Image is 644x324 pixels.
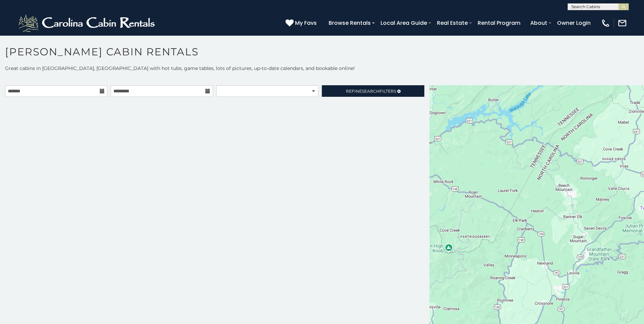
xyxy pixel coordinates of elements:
a: RefineSearchFilters [322,85,424,97]
a: Browse Rentals [325,17,374,29]
a: Local Area Guide [377,17,430,29]
span: Search [362,89,380,94]
span: My Favs [295,19,317,27]
a: My Favs [286,19,318,28]
span: Refine Filters [346,89,396,94]
img: mail-regular-white.png [618,18,627,28]
a: About [527,17,551,29]
a: Rental Program [474,17,524,29]
img: White-1-2.png [17,13,158,33]
a: Real Estate [434,17,471,29]
img: phone-regular-white.png [601,18,610,28]
a: Owner Login [554,17,594,29]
